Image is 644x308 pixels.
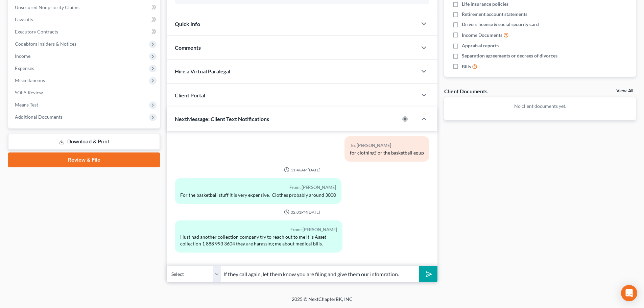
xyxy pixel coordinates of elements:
span: Appraisal reports [462,42,499,49]
span: NextMessage: Client Text Notifications [175,116,269,122]
a: SOFA Review [9,87,160,99]
span: Unsecured Nonpriority Claims [15,4,79,10]
a: Review & File [8,152,160,167]
span: Quick Info [175,21,200,27]
p: No client documents yet. [450,103,630,110]
span: Lawsuits [15,17,33,22]
div: From: [PERSON_NAME] [180,226,337,234]
div: Client Documents [444,88,487,95]
div: 11:46AM[DATE] [175,167,429,173]
a: Lawsuits [9,14,160,26]
span: Drivers license & social security card [462,21,539,28]
div: For the basketball stuff it is very expensive. Clothes probably around 3000 [180,192,336,198]
span: Bills [462,63,471,70]
span: Separation agreements or decrees of divorces [462,52,557,59]
span: Means Test [15,102,38,108]
a: View All [616,89,633,93]
div: To: [PERSON_NAME] [350,142,424,149]
div: Open Intercom Messenger [621,285,637,301]
span: Income [15,53,30,59]
a: Executory Contracts [9,26,160,38]
span: Hire a Virtual Paralegal [175,68,230,74]
span: Retirement account statements [462,11,527,18]
a: Unsecured Nonpriority Claims [9,1,160,14]
span: Additional Documents [15,114,63,120]
input: Say something... [221,266,419,282]
span: Codebtors Insiders & Notices [15,41,76,47]
span: Life insurance policies [462,1,508,7]
div: From: [PERSON_NAME] [180,184,336,191]
span: Client Portal [175,92,205,98]
span: SOFA Review [15,90,43,95]
div: 2025 © NextChapterBK, INC [129,296,515,308]
span: Executory Contracts [15,29,58,34]
div: 02:01PM[DATE] [175,209,429,215]
span: Income Documents [462,32,502,39]
span: Miscellaneous [15,77,45,83]
span: Comments [175,44,201,51]
span: Expenses [15,65,34,71]
div: for clothing? or the basketball equp [350,149,424,156]
a: Download & Print [8,134,160,150]
div: I just had another collection company try to reach out to me it is Asset collection 1 888 993 360... [180,234,337,247]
